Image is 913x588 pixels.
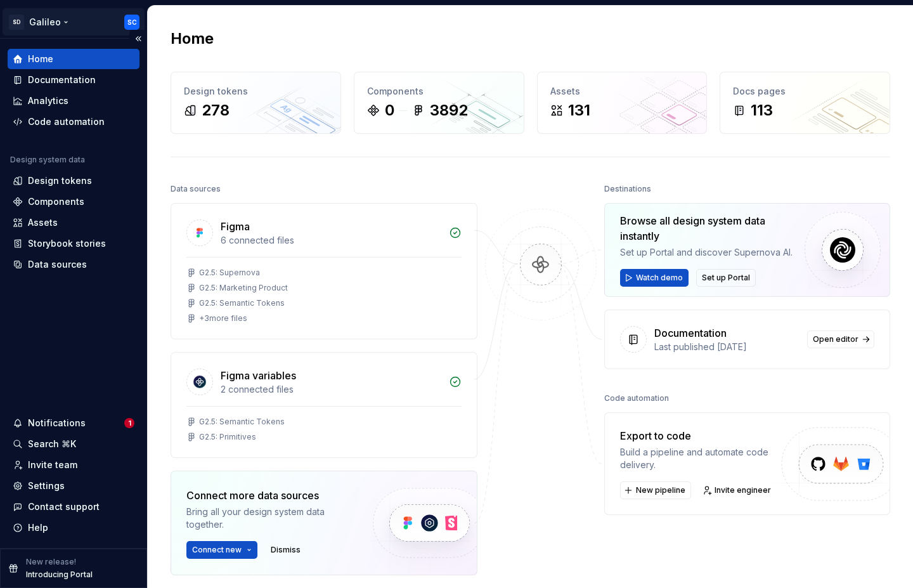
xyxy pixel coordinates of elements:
p: Introducing Portal [26,570,93,580]
div: Design tokens [184,85,328,98]
div: Contact support [28,500,100,513]
span: 1 [124,418,134,428]
a: Design tokens [8,171,139,191]
span: Dismiss [271,545,301,555]
div: 113 [751,100,773,121]
button: SDGalileoSC [3,8,145,36]
button: Contact support [8,497,139,517]
button: New pipeline [620,481,691,499]
div: Assets [28,216,58,229]
button: Set up Portal [696,269,756,287]
div: Documentation [28,74,96,86]
button: Help [8,518,139,538]
div: Galileo [29,16,61,29]
div: Export to code [620,428,783,443]
div: 131 [568,100,590,121]
a: Components [8,192,139,212]
div: Components [28,195,84,208]
a: Docs pages113 [720,72,890,134]
div: Docs pages [733,85,877,98]
div: G2.5: Semantic Tokens [199,298,285,308]
button: Watch demo [620,269,689,287]
div: Figma variables [221,368,296,383]
span: Watch demo [636,273,683,283]
a: Invite team [8,455,139,475]
div: Browse all design system data instantly [620,213,805,244]
div: Components [367,85,511,98]
a: Components03892 [354,72,524,134]
a: Assets131 [537,72,708,134]
div: Connect more data sources [186,488,351,503]
a: Documentation [8,70,139,90]
a: Settings [8,476,139,496]
div: 6 connected files [221,234,441,247]
a: Assets [8,212,139,233]
a: Invite engineer [699,481,777,499]
div: Assets [550,85,694,98]
div: + 3 more files [199,313,247,323]
div: G2.5: Primitives [199,432,256,442]
span: Set up Portal [702,273,750,283]
span: Connect new [192,545,242,555]
div: Data sources [28,258,87,271]
div: 0 [385,100,394,121]
div: G2.5: Supernova [199,268,260,278]
a: Design tokens278 [171,72,341,134]
div: Bring all your design system data together. [186,506,351,531]
div: Code automation [604,389,669,407]
button: Connect new [186,541,257,559]
div: Destinations [604,180,651,198]
button: Collapse sidebar [129,30,147,48]
div: Storybook stories [28,237,106,250]
div: G2.5: Marketing Product [199,283,288,293]
div: SD [9,15,24,30]
a: Figma variables2 connected filesG2.5: Semantic TokensG2.5: Primitives [171,352,477,458]
div: Build a pipeline and automate code delivery. [620,446,783,471]
button: Dismiss [265,541,306,559]
div: Invite team [28,459,77,471]
div: Home [28,53,53,65]
span: Open editor [813,334,858,344]
a: Open editor [807,330,874,348]
div: Figma [221,219,250,234]
a: Analytics [8,91,139,111]
div: Help [28,521,48,534]
a: Code automation [8,112,139,132]
div: Design tokens [28,174,92,187]
span: New pipeline [636,485,685,495]
button: Search ⌘K [8,434,139,454]
div: 3892 [430,100,468,121]
div: Code automation [28,115,105,128]
a: Home [8,49,139,69]
div: 2 connected files [221,383,441,396]
h2: Home [171,29,214,49]
div: Notifications [28,417,86,429]
div: Design system data [10,155,85,165]
div: Data sources [171,180,221,198]
div: Documentation [654,325,727,341]
p: New release! [26,557,76,567]
div: G2.5: Semantic Tokens [199,417,285,427]
a: Storybook stories [8,233,139,254]
a: Data sources [8,254,139,275]
div: Settings [28,480,65,492]
div: Search ⌘K [28,438,76,450]
div: Analytics [28,95,68,107]
div: Last published [DATE] [654,341,800,353]
a: Figma6 connected filesG2.5: SupernovaG2.5: Marketing ProductG2.5: Semantic Tokens+3more files [171,203,477,339]
button: Notifications1 [8,413,139,433]
span: Invite engineer [715,485,771,495]
div: Set up Portal and discover Supernova AI. [620,246,805,259]
div: 278 [202,100,230,121]
div: SC [127,17,137,27]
